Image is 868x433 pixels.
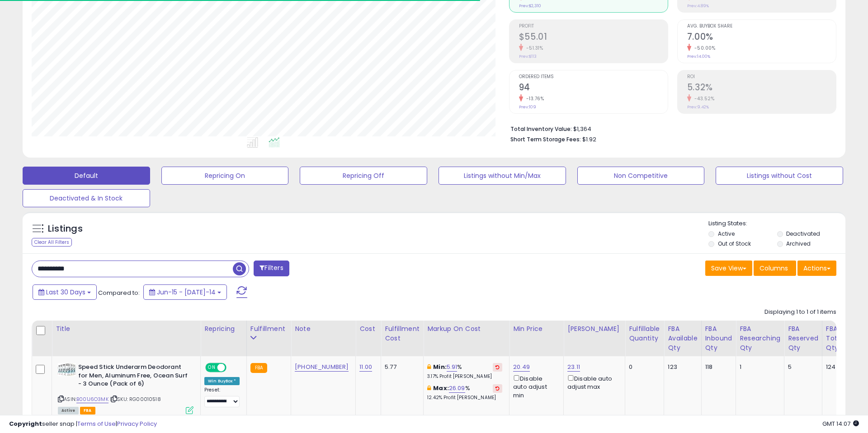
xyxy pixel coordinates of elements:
button: Filters [254,261,289,276]
button: Repricing Off [300,167,427,185]
small: -50.00% [691,45,716,51]
div: 0 [629,363,657,371]
div: FBA Researching Qty [740,324,780,353]
div: % [427,363,502,380]
span: FBA [80,407,95,414]
span: Avg. Buybox Share [687,24,836,29]
div: 124 [826,363,840,371]
span: Compared to: [98,289,140,297]
button: Last 30 Days [33,284,97,300]
b: Total Inventory Value: [510,125,572,133]
div: Clear All Filters [32,238,72,247]
div: 5 [788,363,815,371]
div: 1 [740,363,777,371]
a: 11.00 [359,363,372,372]
a: 23.11 [567,363,580,372]
div: Fulfillment Cost [385,324,420,343]
span: Last 30 Days [46,288,85,297]
h2: 94 [519,82,668,94]
a: Privacy Policy [117,419,157,428]
label: Out of Stock [718,240,751,247]
h2: 5.32% [687,82,836,94]
span: | SKU: RG00010518 [110,396,161,403]
b: Min: [433,363,447,371]
div: Cost [359,324,377,334]
div: FBA Available Qty [668,324,697,353]
div: Fulfillment [250,324,287,334]
small: Prev: 4.89% [687,3,709,9]
div: Win BuyBox * [204,377,240,385]
a: 20.49 [513,363,530,372]
a: B001J6O3MK [76,396,108,403]
div: 118 [705,363,729,371]
span: Columns [759,264,788,273]
small: Prev: 109 [519,104,536,110]
div: Preset: [204,387,240,407]
small: FBA [250,363,267,373]
div: ASIN: [58,363,193,413]
small: -43.52% [691,95,715,102]
small: Prev: 14.00% [687,54,710,59]
div: Title [56,324,197,334]
span: Ordered Items [519,74,668,79]
div: Note [295,324,352,334]
button: Listings without Cost [716,167,843,185]
strong: Copyright [9,419,42,428]
label: Deactivated [786,230,820,237]
div: FBA Total Qty [826,324,843,353]
div: Repricing [204,324,243,334]
div: 123 [668,363,694,371]
span: $1.92 [582,135,596,144]
div: Displaying 1 to 1 of 1 items [764,308,836,317]
div: FBA Reserved Qty [788,324,818,353]
button: Repricing On [161,167,289,185]
span: All listings currently available for purchase on Amazon [58,407,79,414]
button: Jun-15 - [DATE]-14 [143,284,227,300]
p: 3.17% Profit [PERSON_NAME] [427,373,502,380]
h2: $55.01 [519,32,668,44]
div: Disable auto adjust min [513,373,557,400]
div: Markup on Cost [427,324,505,334]
h2: 7.00% [687,32,836,44]
button: Columns [754,261,796,276]
b: Speed Stick Underarm Deodorant for Men, Aluminum Free, Ocean Surf - 3 Ounce (Pack of 6) [78,363,188,391]
span: 2025-08-15 14:07 GMT [822,419,859,428]
label: Active [718,230,735,237]
a: 26.09 [449,384,465,393]
button: Default [23,167,150,185]
img: 51md1UFZ+cL._SL40_.jpg [58,363,76,376]
div: Min Price [513,324,560,334]
b: Short Term Storage Fees: [510,135,581,143]
small: -13.76% [523,95,544,102]
span: ON [206,364,217,372]
th: The percentage added to the cost of goods (COGS) that forms the calculator for Min & Max prices. [424,321,509,356]
p: 12.42% Profit [PERSON_NAME] [427,395,502,401]
small: Prev: $2,310 [519,3,541,9]
div: [PERSON_NAME] [567,324,621,334]
button: Non Competitive [577,167,705,185]
small: -51.31% [523,45,543,51]
div: seller snap | | [9,420,157,428]
button: Deactivated & In Stock [23,189,150,207]
a: Terms of Use [77,419,116,428]
button: Actions [797,261,836,276]
a: 5.91 [447,363,458,372]
p: Listing States: [708,219,845,228]
span: Profit [519,24,668,29]
div: 5.77 [385,363,416,371]
h5: Listings [48,223,83,235]
li: $1,364 [510,123,830,134]
small: Prev: $113 [519,54,537,59]
button: Save View [705,261,752,276]
small: Prev: 9.42% [687,104,709,110]
label: Archived [786,240,811,247]
button: Listings without Min/Max [439,167,566,185]
div: Disable auto adjust max [567,373,618,391]
div: FBA inbound Qty [705,324,732,353]
div: % [427,384,502,401]
div: Fulfillable Quantity [629,324,660,343]
b: Max: [433,384,449,392]
a: [PHONE_NUMBER] [295,363,349,372]
span: ROI [687,74,836,79]
span: Jun-15 - [DATE]-14 [157,288,216,297]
